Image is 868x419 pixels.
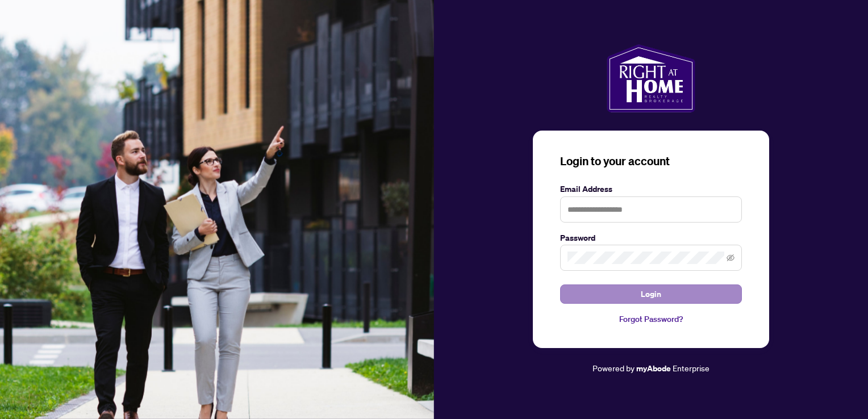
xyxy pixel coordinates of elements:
h3: Login to your account [560,153,742,169]
label: Password [560,232,742,244]
span: Login [641,285,661,303]
span: Enterprise [673,363,710,373]
label: Email Address [560,183,742,195]
img: ma-logo [607,44,695,112]
span: Powered by [592,363,635,373]
a: Forgot Password? [560,313,742,325]
span: eye-invisible [727,254,735,262]
button: Login [560,284,742,304]
a: myAbode [636,362,671,375]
